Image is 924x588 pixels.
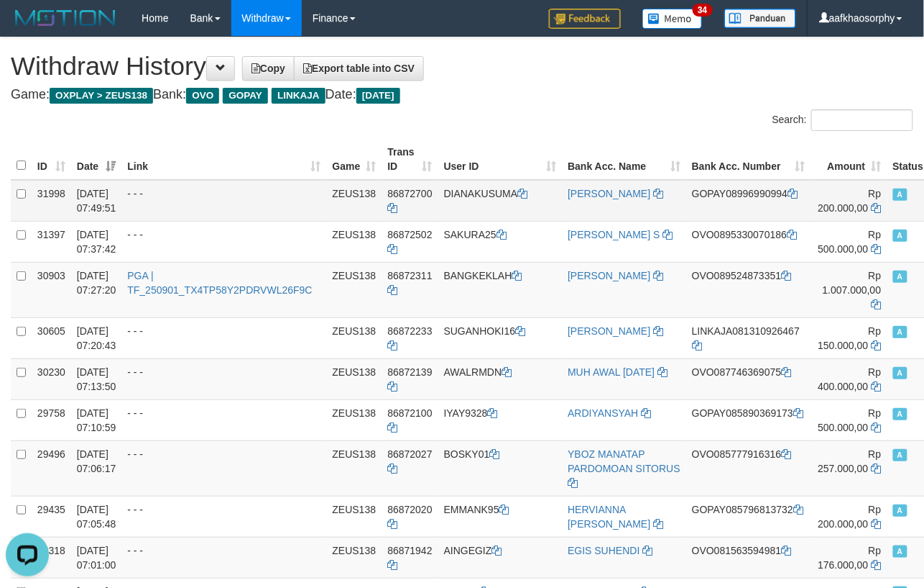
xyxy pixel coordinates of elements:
[568,229,660,240] a: [PERSON_NAME] S
[893,408,907,420] span: Approved
[32,262,71,317] td: 30903
[438,262,563,317] td: BANGKEKLAH
[121,317,326,358] td: - - -
[294,56,424,81] a: Export table into CSV
[382,317,438,358] td: 86872233
[818,407,882,433] span: Rp 500.000,00
[686,262,811,317] td: 089524873351
[327,317,382,358] td: ZEUS138
[121,399,326,440] td: - - -
[356,88,400,104] span: [DATE]
[71,440,122,496] td: [DATE] 07:06:17
[71,358,122,399] td: [DATE] 07:13:50
[823,270,882,296] span: Rp 1.007.000,00
[382,537,438,578] td: 86871942
[568,545,639,556] a: EGIS SUHENDI
[893,271,907,283] span: Approved - Marked by aafanarl
[686,440,811,496] td: 085777916316
[11,52,913,81] h1: Withdraw History
[818,448,882,474] span: Rp 257.000,00
[382,221,438,262] td: 86872502
[32,139,71,180] th: ID: activate to sort column ascending
[692,504,726,515] span: GOPAY
[811,109,913,131] input: Search:
[32,317,71,358] td: 30605
[811,139,887,180] th: Amount: activate to sort column ascending
[686,317,811,358] td: 081310926467
[223,88,268,104] span: GOPAY
[818,366,882,392] span: Rp 400.000,00
[327,139,382,180] th: Game: activate to sort column ascending
[242,56,295,81] a: Copy
[568,504,650,530] a: HERVIANNA [PERSON_NAME]
[692,407,726,419] span: GOPAY
[327,440,382,496] td: ZEUS138
[327,399,382,440] td: ZEUS138
[438,317,563,358] td: SUGANHOKI16
[71,496,122,537] td: [DATE] 07:05:48
[893,546,907,558] span: Approved
[71,537,122,578] td: [DATE] 07:01:00
[251,63,285,74] span: Copy
[893,367,907,379] span: Approved
[438,221,563,262] td: SAKURA25
[382,262,438,317] td: 86872311
[272,88,325,104] span: LINKAJA
[438,496,563,537] td: EMMANK95
[438,139,563,180] th: User ID: activate to sort column ascending
[686,221,811,262] td: 0895330070186
[32,440,71,496] td: 29496
[692,325,733,337] span: LINKAJA
[71,139,122,180] th: Date: activate to sort column ascending
[568,448,680,474] a: YBOZ MANATAP PARDOMOAN SITORUS
[438,358,563,399] td: AWALRMDN
[327,180,382,222] td: ZEUS138
[382,180,438,222] td: 86872700
[32,399,71,440] td: 29758
[382,440,438,496] td: 86872027
[549,9,621,29] img: Feedback.jpg
[818,545,882,571] span: Rp 176.000,00
[724,9,796,28] img: panduan.png
[562,139,686,180] th: Bank Acc. Name: activate to sort column ascending
[71,221,122,262] td: [DATE] 07:37:42
[818,188,882,214] span: Rp 200.000,00
[11,7,120,29] img: MOTION_logo.png
[438,537,563,578] td: AINGEGIZ
[382,399,438,440] td: 86872100
[121,537,326,578] td: - - -
[121,180,326,222] td: - - -
[71,399,122,440] td: [DATE] 07:10:59
[893,230,907,242] span: Approved
[438,180,563,222] td: DIANAKUSUMA
[893,326,907,338] span: Approved
[686,358,811,399] td: 087746369075
[568,366,655,378] a: MUH AWAL [DATE]
[71,317,122,358] td: [DATE] 07:20:43
[121,358,326,399] td: - - -
[692,229,714,240] span: OVO
[382,358,438,399] td: 86872139
[893,449,907,461] span: Approved
[692,448,714,460] span: OVO
[327,262,382,317] td: ZEUS138
[438,440,563,496] td: BOSKY01
[327,537,382,578] td: ZEUS138
[32,496,71,537] td: 29435
[382,496,438,537] td: 86872020
[121,221,326,262] td: - - -
[818,325,882,351] span: Rp 150.000,00
[11,88,913,102] h4: Game: Bank: Date:
[692,188,726,199] span: GOPAY
[327,496,382,537] td: ZEUS138
[692,270,714,281] span: OVO
[327,358,382,399] td: ZEUS138
[772,109,913,131] label: Search:
[692,545,714,556] span: OVO
[686,496,811,537] td: 085796813732
[686,180,811,222] td: 08996990994
[893,189,907,201] span: Approved
[382,139,438,180] th: Trans ID: activate to sort column ascending
[568,188,650,199] a: [PERSON_NAME]
[818,504,882,530] span: Rp 200.000,00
